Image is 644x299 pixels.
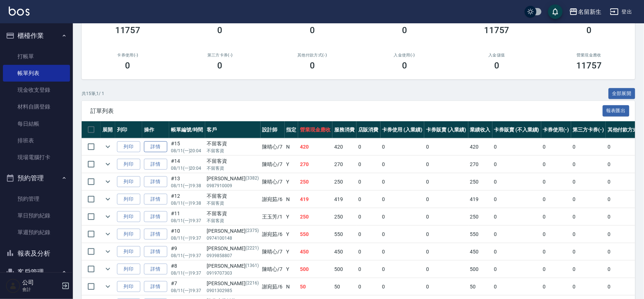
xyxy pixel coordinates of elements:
[3,82,70,98] a: 現金收支登錄
[285,226,298,243] td: Y
[261,278,285,295] td: 謝宛茹 /6
[117,246,140,257] button: 列印
[22,286,59,293] p: 會計
[207,210,259,217] div: 不留客資
[144,194,167,205] a: 詳情
[356,208,380,225] td: 0
[207,175,259,182] div: [PERSON_NAME]
[571,138,606,156] td: 0
[102,141,113,152] button: expand row
[571,226,606,243] td: 0
[356,156,380,173] td: 0
[285,208,298,225] td: Y
[207,287,259,294] p: 0901302985
[468,278,492,295] td: 50
[571,278,606,295] td: 0
[571,208,606,225] td: 0
[102,211,113,222] button: expand row
[169,138,205,156] td: #15
[3,244,70,263] button: 報表及分析
[468,191,492,208] td: 419
[380,156,425,173] td: 0
[332,226,356,243] td: 550
[218,60,223,71] h3: 0
[548,4,563,19] button: save
[541,138,571,156] td: 0
[207,217,259,224] p: 不留客資
[356,138,380,156] td: 0
[541,156,571,173] td: 0
[3,115,70,132] a: 每日結帳
[298,156,332,173] td: 270
[492,208,541,225] td: 0
[90,53,165,58] h2: 卡券使用(-)
[117,159,140,170] button: 列印
[207,182,259,189] p: 0987910009
[144,264,167,275] a: 詳情
[3,65,70,82] a: 帳單列表
[261,243,285,260] td: 陳晴心 /7
[298,226,332,243] td: 550
[356,173,380,190] td: 0
[90,107,603,115] span: 訂單列表
[541,261,571,278] td: 0
[246,245,259,252] p: (2221)
[207,245,259,252] div: [PERSON_NAME]
[492,156,541,173] td: 0
[468,243,492,260] td: 450
[468,261,492,278] td: 500
[541,278,571,295] td: 0
[246,227,259,235] p: (2375)
[102,264,113,275] button: expand row
[571,243,606,260] td: 0
[380,121,425,138] th: 卡券使用 (入業績)
[207,270,259,276] p: 0919707303
[3,263,70,282] button: 客戶管理
[492,191,541,208] td: 0
[171,147,203,154] p: 08/11 (一) 20:04
[261,226,285,243] td: 謝宛茹 /6
[285,278,298,295] td: N
[3,132,70,149] a: 排班表
[494,60,499,71] h3: 0
[144,159,167,170] a: 詳情
[492,243,541,260] td: 0
[285,121,298,138] th: 指定
[101,121,115,138] th: 展開
[102,229,113,240] button: expand row
[356,191,380,208] td: 0
[3,98,70,115] a: 材料自購登錄
[571,121,606,138] th: 第三方卡券(-)
[468,173,492,190] td: 250
[246,280,259,287] p: (2216)
[6,279,20,293] img: Person
[285,156,298,173] td: Y
[380,243,425,260] td: 0
[356,261,380,278] td: 0
[171,200,203,206] p: 08/11 (一) 19:38
[102,176,113,187] button: expand row
[402,25,407,35] h3: 0
[171,217,203,224] p: 08/11 (一) 19:37
[380,208,425,225] td: 0
[207,235,259,241] p: 0974100148
[571,191,606,208] td: 0
[380,138,425,156] td: 0
[261,138,285,156] td: 陳晴心 /7
[492,138,541,156] td: 0
[578,7,601,16] div: 名留新生
[492,121,541,138] th: 卡券販賣 (不入業績)
[577,60,602,71] h3: 11757
[541,173,571,190] td: 0
[424,173,468,190] td: 0
[332,243,356,260] td: 450
[424,226,468,243] td: 0
[102,159,113,170] button: expand row
[261,261,285,278] td: 陳晴心 /7
[492,278,541,295] td: 0
[285,261,298,278] td: Y
[468,121,492,138] th: 業績收入
[332,173,356,190] td: 250
[424,208,468,225] td: 0
[218,25,223,35] h3: 0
